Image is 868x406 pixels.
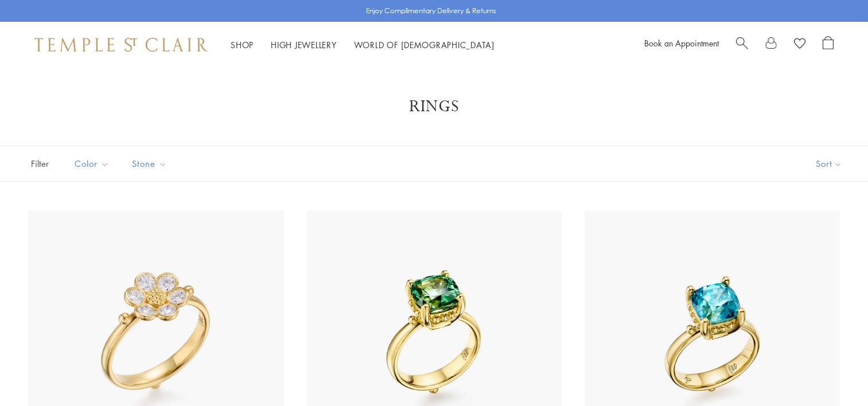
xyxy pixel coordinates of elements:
[644,37,719,49] a: Book an Appointment
[231,39,254,50] a: ShopShop
[123,151,176,177] button: Stone
[271,39,337,50] a: High JewelleryHigh Jewellery
[126,157,176,171] span: Stone
[823,36,834,53] a: Open Shopping Bag
[790,146,868,181] button: Show sort by
[46,96,822,117] h1: Rings
[231,38,495,52] nav: Main navigation
[34,38,208,52] img: Temple St. Clair
[736,36,748,53] a: Search
[794,36,805,53] a: View Wishlist
[69,157,118,171] span: Color
[366,5,496,17] p: Enjoy Complimentary Delivery & Returns
[354,39,495,50] a: World of [DEMOGRAPHIC_DATA]World of [DEMOGRAPHIC_DATA]
[66,151,118,177] button: Color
